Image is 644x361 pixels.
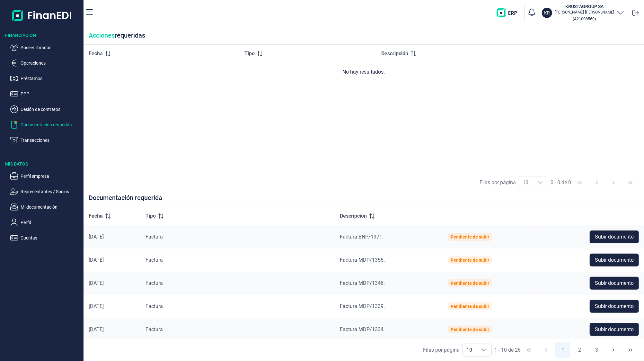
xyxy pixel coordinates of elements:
[476,344,491,356] div: Choose
[521,342,537,358] button: First Page
[89,234,135,240] div: [DATE]
[146,212,156,220] span: Tipo
[89,68,639,76] div: No hay resultados.
[555,3,614,10] h3: KRUSTAGROUP SA
[542,3,624,23] button: KRKRUSTAGROUP SA[PERSON_NAME] [PERSON_NAME](A21008560)
[10,75,81,82] button: Préstamos
[10,203,81,211] button: Mi documentación
[146,234,163,240] span: Factura
[21,219,81,226] p: Perfil
[89,303,135,310] div: [DATE]
[21,172,81,180] p: Perfil empresa
[89,280,135,286] div: [DATE]
[451,281,489,286] div: Pendiente de subir
[572,342,587,358] button: Page 2
[244,50,255,58] span: Tipo
[590,277,639,290] button: Subir documento
[12,5,72,26] img: Logo de aplicación
[451,327,489,332] div: Pendiente de subir
[21,136,81,144] p: Transacciones
[606,175,621,190] button: Next Page
[381,50,408,58] span: Descripción
[340,257,385,263] span: Factura MDP/1355.
[10,188,81,195] button: Representantes / Socios
[21,203,81,211] p: Mi documentación
[89,257,135,263] div: [DATE]
[84,194,644,207] div: Documentación requerida
[590,254,639,266] button: Subir documento
[423,346,460,354] div: Filas por página
[21,75,81,82] p: Préstamos
[146,257,163,263] span: Factura
[10,59,81,67] button: Operaciones
[623,342,638,358] button: Last Page
[21,121,81,129] p: Documentación requerida
[595,279,634,287] span: Subir documento
[84,26,644,45] div: requeridas
[10,172,81,180] button: Perfil empresa
[573,16,596,21] small: Copiar cif
[89,212,103,220] span: Fecha
[21,234,81,242] p: Cuentas
[497,8,522,17] img: erp
[21,188,81,195] p: Representantes / Socios
[340,234,384,240] span: Factura BNP/1971.
[589,175,604,190] button: Previous Page
[538,342,554,358] button: Previous Page
[10,105,81,113] button: Cesión de contratos
[10,44,81,51] button: Poseer librador
[555,342,570,358] button: Page 1
[10,121,81,129] button: Documentación requerida
[340,326,385,332] span: Factura MDP/1334.
[89,326,135,333] div: [DATE]
[551,180,571,185] span: 0 - 0 de 0
[590,300,639,313] button: Subir documento
[555,10,614,15] p: [PERSON_NAME] [PERSON_NAME]
[146,280,163,286] span: Factura
[480,179,516,186] div: Filas por página
[451,304,489,309] div: Pendiente de subir
[589,342,604,358] button: Page 3
[21,105,81,113] p: Cesión de contratos
[10,219,81,226] button: Perfil
[10,90,81,98] button: PPP
[340,303,385,309] span: Factura MDP/1339.
[595,326,634,333] span: Subir documento
[146,303,163,309] span: Factura
[89,50,103,58] span: Fecha
[451,257,489,263] div: Pendiente de subir
[340,212,367,220] span: Descripción
[572,175,587,190] button: First Page
[89,32,115,39] span: Acciones
[494,347,521,353] span: 1 - 10 de 26
[595,256,634,264] span: Subir documento
[21,44,81,51] p: Poseer librador
[10,234,81,242] button: Cuentas
[21,90,81,98] p: PPP
[10,136,81,144] button: Transacciones
[544,10,550,16] p: KR
[590,230,639,243] button: Subir documento
[623,175,638,190] button: Last Page
[533,176,548,189] div: Choose
[451,234,489,239] div: Pendiente de subir
[606,342,621,358] button: Next Page
[590,323,639,336] button: Subir documento
[463,344,476,356] span: 10
[595,233,634,241] span: Subir documento
[340,280,385,286] span: Factura MDP/1346.
[595,302,634,310] span: Subir documento
[21,59,81,67] p: Operaciones
[146,326,163,332] span: Factura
